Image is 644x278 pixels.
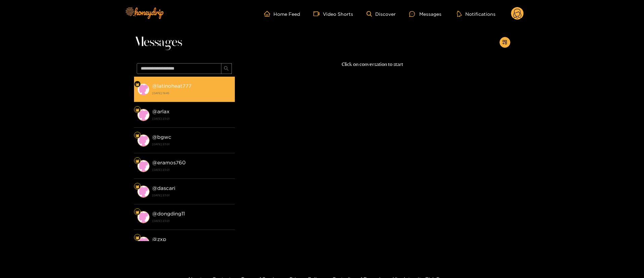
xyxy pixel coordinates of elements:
[264,11,273,17] span: home
[152,211,185,216] strong: @ dongding11
[152,83,191,89] strong: @ latinoheat777
[137,237,149,249] img: conversation
[152,236,166,242] strong: @ zxp
[224,66,229,72] span: search
[135,82,139,86] img: Fan Level
[152,167,231,173] strong: [DATE] 23:01
[152,109,170,114] strong: @ arlax
[409,10,441,18] div: Messages
[135,133,139,137] img: Fan Level
[313,11,353,17] a: Video Shorts
[152,185,175,191] strong: @ dascari
[152,192,231,198] strong: [DATE] 23:01
[137,186,149,198] img: conversation
[135,236,139,240] img: Fan Level
[135,159,139,163] img: Fan Level
[455,10,498,17] button: Notifications
[135,185,139,189] img: Fan Level
[313,11,323,17] span: video-camera
[152,141,231,147] strong: [DATE] 23:01
[135,108,139,112] img: Fan Level
[500,37,510,48] button: appstore-add
[137,160,149,172] img: conversation
[152,160,186,165] strong: @ eramos760
[137,109,149,121] img: conversation
[134,34,182,50] span: Messages
[137,83,149,95] img: conversation
[152,116,231,122] strong: [DATE] 23:01
[367,11,396,17] a: Discover
[137,211,149,223] img: conversation
[135,210,139,214] img: Fan Level
[152,134,171,140] strong: @ bgwc
[264,11,300,17] a: Home Feed
[137,134,149,147] img: conversation
[235,61,510,68] p: Click on conversation to start
[221,63,232,74] button: search
[152,218,231,224] strong: [DATE] 23:01
[502,40,507,45] span: appstore-add
[152,90,231,96] strong: [DATE] 19:45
